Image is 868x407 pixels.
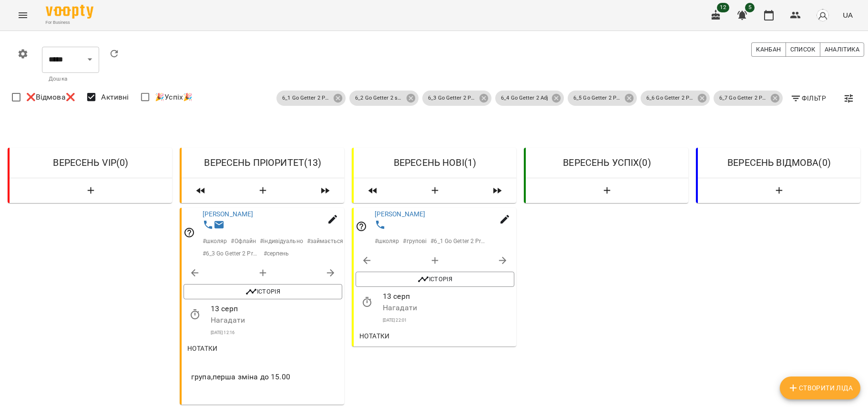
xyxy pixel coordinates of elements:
button: Menu [11,4,34,27]
svg: Відповідальний співробітник не заданий [356,221,367,232]
p: 6_7 Go Getter 2 Past Simple [719,94,767,102]
p: 13 серп [383,291,514,302]
button: Створити Ліда [392,182,478,199]
p: Нагадати [383,302,514,314]
div: 6_1 Go Getter 2 Present Simple [276,91,346,106]
div: 6_4 Go Getter 2 Adj [495,91,564,106]
a: [PERSON_NAME] [203,210,254,218]
p: Нагадати [211,315,342,326]
span: 🎉Успіх🎉 [155,92,193,103]
span: 12 [717,3,729,12]
span: Історія [188,286,337,297]
span: Список [790,44,816,55]
p: Дошка [49,74,92,84]
span: ❌Відмова❌ [26,92,75,103]
p: 6_5 Go Getter 2 Past Simple to be [573,94,621,102]
span: Нотатки [359,330,390,342]
span: Канбан [756,44,781,55]
button: Канбан [751,42,786,57]
span: UA [843,10,853,20]
button: Історія [184,284,342,299]
p: # школяр [375,237,399,245]
h6: ВЕРЕСЕНЬ УСПІХ ( 0 ) [533,155,681,170]
div: 6_2 Go Getter 2 some any [349,91,419,106]
button: UA [839,6,857,24]
p: # школяр [203,237,227,245]
span: група,перша зміна до 15.00 [191,371,335,383]
button: Створити Ліда [530,182,684,199]
span: Фільтр [790,92,826,104]
button: Створити Ліда [780,376,860,399]
button: Створити Ліда [702,182,857,199]
button: Нотатки [356,327,394,345]
span: Пересунути лідів з колонки [310,182,340,199]
p: 6_1 Go Getter 2 Present Simple [282,94,330,102]
p: [DATE] 12:16 [211,329,342,336]
button: Аналітика [820,42,864,57]
h6: ВЕРЕСЕНЬ ПРІОРИТЕТ ( 13 ) [189,155,337,170]
span: Пересунути лідів з колонки [482,182,512,199]
p: # Офлайн [231,237,256,245]
span: For Business [46,20,93,26]
button: Історія [356,272,514,287]
a: [PERSON_NAME] [375,210,426,218]
p: 13 серп [211,303,342,315]
p: # 6_1 Go Getter 2 Present Simple [430,237,488,245]
div: 6_3 Go Getter 2 Present Continuous [422,91,491,106]
span: Пересунути лідів з колонки [185,182,216,199]
p: # 6_3 Go Getter 2 Present Continuous [203,249,260,258]
p: # серпень [264,249,289,258]
p: # індивідуально [260,237,303,245]
p: 6_3 Go Getter 2 Present Continuous [428,94,476,102]
button: Список [786,42,820,57]
p: # групові [403,237,427,245]
span: Активні [101,92,129,103]
span: Створити Ліда [787,382,853,394]
button: Нотатки [184,340,222,357]
h6: ВЕРЕСЕНЬ ВІДМОВА ( 0 ) [705,155,853,170]
h6: ВЕРЕСЕНЬ НОВІ ( 1 ) [361,155,509,170]
p: [DATE] 22:01 [383,317,514,324]
div: 6_7 Go Getter 2 Past Simple [714,91,783,106]
p: 6_4 Go Getter 2 Adj [501,94,548,102]
span: 5 [745,3,755,12]
span: Нотатки [187,343,218,354]
svg: Відповідальний співробітник не заданий [184,227,195,238]
button: Фільтр [786,90,830,107]
img: avatar_s.png [816,9,829,22]
p: 6_6 Go Getter 2 Past Simple affirmative [646,94,694,102]
p: 6_2 Go Getter 2 some any [355,94,403,102]
span: Історія [360,274,510,285]
h6: ВЕРЕСЕНЬ VIP ( 0 ) [17,155,164,170]
button: Створити Ліда [13,182,168,199]
img: Voopty Logo [46,5,93,19]
div: 6_6 Go Getter 2 Past Simple affirmative [641,91,710,106]
span: Аналітика [825,44,859,55]
div: 6_5 Go Getter 2 Past Simple to be [568,91,637,106]
p: # займається [307,237,343,245]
